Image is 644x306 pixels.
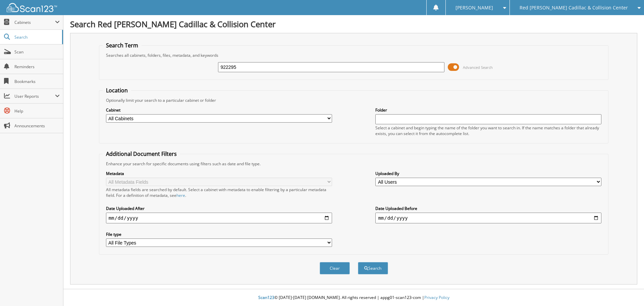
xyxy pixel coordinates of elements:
[63,290,644,306] div: © [DATE]-[DATE] [DOMAIN_NAME]. All rights reserved | appg01-scan123-com |
[14,34,59,40] span: Search
[14,79,60,84] span: Bookmarks
[103,150,180,158] legend: Additional Document Filters
[70,18,637,30] h1: Search Red [PERSON_NAME] Cadillac & Collision Center
[320,262,350,274] button: Clear
[14,49,60,55] span: Scan
[258,295,274,300] span: Scan123
[14,93,55,99] span: User Reports
[455,6,493,10] span: [PERSON_NAME]
[7,3,57,12] img: scan123-logo-white.svg
[106,206,332,211] label: Date Uploaded After
[375,125,601,136] div: Select a cabinet and begin typing the name of the folder you want to search in. If the name match...
[375,107,601,113] label: Folder
[14,64,60,70] span: Reminders
[610,274,644,306] iframe: Chat Widget
[106,187,332,198] div: All metadata fields are searched by default. Select a cabinet with metadata to enable filtering b...
[375,213,601,223] input: end
[14,19,55,25] span: Cabinets
[375,206,601,211] label: Date Uploaded Before
[103,87,131,94] legend: Location
[14,123,60,129] span: Announcements
[106,213,332,223] input: start
[103,161,605,167] div: Enhance your search for specific documents using filters such as date and file type.
[463,65,493,70] span: Advanced Search
[103,97,605,103] div: Optionally limit your search to a particular cabinet or folder
[106,171,332,176] label: Metadata
[375,171,601,176] label: Uploaded By
[520,6,628,10] span: Red [PERSON_NAME] Cadillac & Collision Center
[14,108,60,114] span: Help
[176,192,185,198] a: here
[424,295,449,300] a: Privacy Policy
[106,107,332,113] label: Cabinet
[103,42,142,49] legend: Search Term
[358,262,388,274] button: Search
[103,52,605,58] div: Searches all cabinets, folders, files, metadata, and keywords
[106,231,332,237] label: File type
